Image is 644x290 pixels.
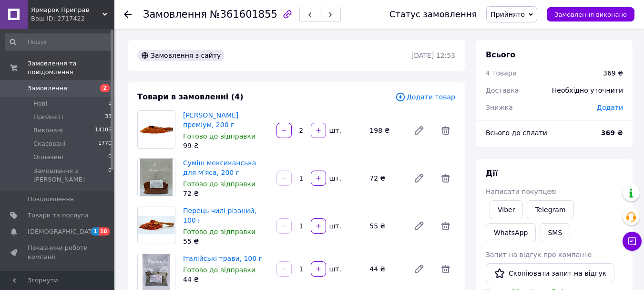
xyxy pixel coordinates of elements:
div: шт. [327,126,342,135]
span: Всього до сплати [486,129,547,137]
span: Повідомлення [28,195,74,204]
button: Замовлення виконано [547,7,634,21]
span: Замовлення з [PERSON_NAME] [33,167,108,184]
span: 1770 [98,140,112,148]
a: Viber [490,200,523,219]
img: Суміш мексиканська для м'яса, 200 г [140,159,173,196]
span: Замовлення [28,84,67,93]
div: шт. [327,264,342,274]
a: Редагувати [409,216,429,236]
a: Telegram [527,200,573,219]
div: шт. [327,221,342,231]
span: Видалити [436,259,455,279]
img: Перець чилі різаний, 100 г [138,216,175,234]
a: Італійські трави, 100 г [183,255,262,262]
span: Ярмарок Приправ [31,6,102,14]
span: 33 [105,113,112,121]
span: Додати [597,104,623,111]
div: 55 ₴ [183,236,269,246]
div: Ваш ID: 2717422 [31,14,114,23]
span: Замовлення виконано [554,11,627,18]
div: 55 ₴ [366,219,406,233]
button: Скопіювати запит на відгук [486,263,614,283]
span: 10 [99,227,110,236]
span: Скасовані [33,140,66,148]
span: 1 [108,99,112,108]
span: 4 товари [486,69,517,77]
span: Панель управління [28,269,88,286]
a: WhatsApp [486,223,536,242]
span: Замовлення [143,9,207,20]
a: Редагувати [409,169,429,188]
span: 0 [108,153,112,161]
span: Готово до відправки [183,180,256,188]
div: 99 ₴ [183,141,269,150]
div: 44 ₴ [183,275,269,284]
span: Всього [486,50,515,59]
span: Запит на відгук про компанію [486,251,592,258]
div: Статус замовлення [389,10,477,19]
input: Пошук [5,33,112,51]
div: 72 ₴ [183,189,269,198]
a: [PERSON_NAME] преміум, 200 г [183,111,238,129]
span: Прийняті [33,113,63,121]
span: Готово до відправки [183,132,256,140]
span: Готово до відправки [183,228,256,236]
button: Чат з покупцем [623,232,642,251]
time: [DATE] 12:53 [411,52,455,59]
div: 44 ₴ [366,262,406,276]
span: 0 [108,167,112,184]
span: Видалити [436,216,455,236]
span: Прийнято [491,11,525,18]
span: Товари та послуги [28,211,88,220]
a: Редагувати [409,259,429,279]
div: 369 ₴ [603,68,623,78]
span: Доставка [486,86,519,94]
div: Замовлення з сайту [137,50,225,61]
span: Показники роботи компанії [28,244,88,261]
span: Написати покупцеві [486,188,557,195]
span: Виконані [33,126,63,135]
span: Замовлення та повідомлення [28,59,114,76]
div: 198 ₴ [366,124,406,137]
a: Суміш мексиканська для м'яса, 200 г [183,159,256,176]
span: Додати товар [395,92,455,102]
b: 369 ₴ [601,129,623,137]
button: SMS [540,223,570,242]
span: 1 [91,227,99,236]
span: Оплачені [33,153,63,161]
span: Знижка [486,104,513,111]
span: Видалити [436,169,455,188]
div: Повернутися назад [124,10,132,19]
span: 14105 [95,126,112,135]
span: Дії [486,169,498,178]
a: Редагувати [409,121,429,140]
span: Нові [33,99,47,108]
span: [DEMOGRAPHIC_DATA] [28,227,98,236]
img: Куркума мелена преміум, 200 г [138,120,175,138]
span: Готово до відправки [183,266,256,274]
span: Товари в замовленні (4) [137,92,244,101]
span: 2 [100,84,110,92]
a: Перець чилі різаний, 100 г [183,207,256,224]
div: 72 ₴ [366,172,406,185]
div: шт. [327,173,342,183]
span: №361601855 [210,9,277,20]
div: Необхідно уточнити [546,80,629,101]
span: Видалити [436,121,455,140]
